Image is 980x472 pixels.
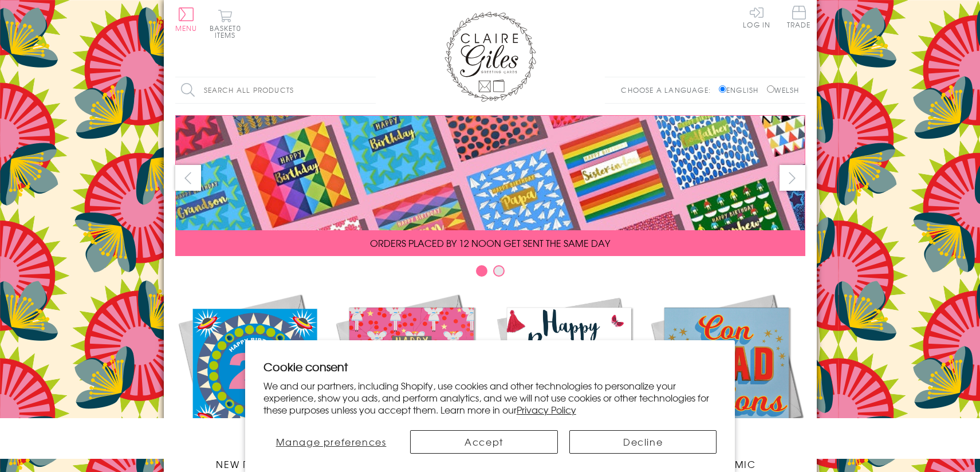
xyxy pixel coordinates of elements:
[175,291,333,471] a: New Releases
[263,359,717,375] h2: Cookie consent
[648,291,805,471] a: Academic
[569,430,717,454] button: Decline
[517,403,576,416] a: Privacy Policy
[767,85,774,93] input: Welsh
[175,165,201,191] button: prev
[216,457,291,471] span: New Releases
[490,291,648,471] a: Birthdays
[493,265,505,277] button: Carousel Page 2
[719,85,726,93] input: English
[621,85,717,95] p: Choose a language:
[719,85,764,95] label: English
[175,265,805,282] div: Carousel Pagination
[444,11,536,102] img: Claire Giles Greetings Cards
[410,430,557,454] button: Accept
[767,85,800,95] label: Welsh
[175,77,376,103] input: Search all products
[743,6,770,28] a: Log In
[364,77,376,103] input: Search
[787,6,811,28] span: Trade
[787,6,811,30] a: Trade
[175,23,198,33] span: Menu
[370,236,610,250] span: ORDERS PLACED BY 12 NOON GET SENT THE SAME DAY
[780,165,805,191] button: next
[215,23,241,40] span: 0 items
[263,380,717,415] p: We and our partners, including Shopify, use cookies and other technologies to personalize your ex...
[175,7,198,32] button: Menu
[476,265,487,277] button: Carousel Page 1 (Current Slide)
[210,9,241,38] button: Basket0 items
[263,430,399,454] button: Manage preferences
[333,291,490,471] a: Christmas
[276,435,387,449] span: Manage preferences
